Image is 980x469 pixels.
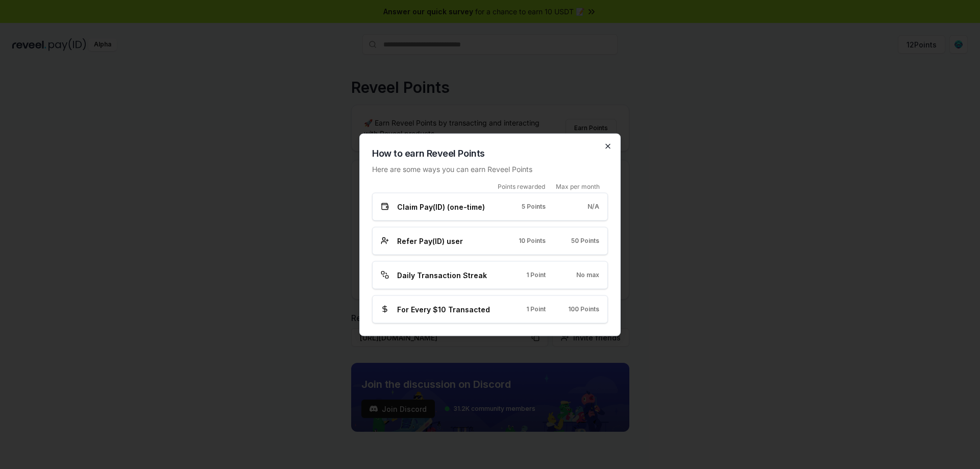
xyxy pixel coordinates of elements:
[522,203,546,211] span: 5 Points
[568,305,599,313] span: 100 Points
[576,271,599,279] span: No max
[587,203,599,211] span: N/A
[397,304,490,314] span: For Every $10 Transacted
[526,271,546,279] span: 1 Point
[397,235,463,246] span: Refer Pay(ID) user
[526,305,546,313] span: 1 Point
[556,182,600,190] span: Max per month
[397,201,485,212] span: Claim Pay(ID) (one-time)
[519,237,546,245] span: 10 Points
[571,237,599,245] span: 50 Points
[397,269,487,280] span: Daily Transaction Streak
[498,182,545,190] span: Points rewarded
[372,163,608,174] p: Here are some ways you can earn Reveel Points
[372,146,608,160] h2: How to earn Reveel Points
